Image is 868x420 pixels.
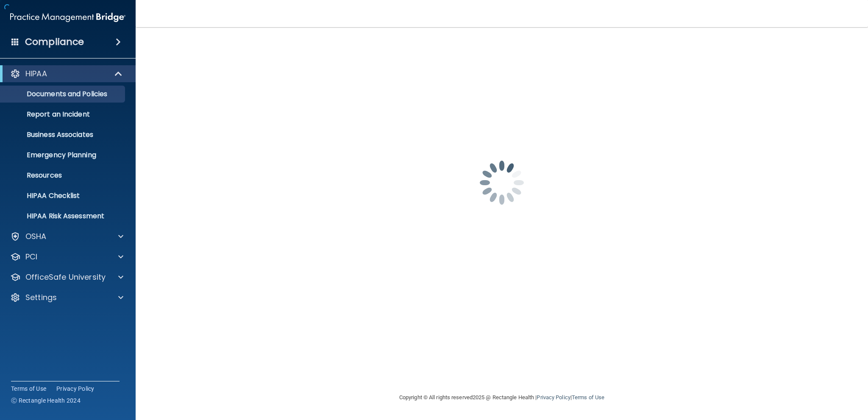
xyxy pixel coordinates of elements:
img: PMB logo [10,9,125,26]
span: Ⓒ Rectangle Health 2024 [11,396,81,405]
p: PCI [25,252,37,262]
p: Settings [25,292,57,303]
p: Emergency Planning [6,151,121,159]
a: Terms of Use [11,384,46,393]
a: OSHA [10,231,123,242]
p: OfficeSafe University [25,272,106,282]
p: HIPAA [25,69,47,79]
p: Business Associates [6,131,121,139]
p: Resources [6,171,121,180]
a: Privacy Policy [56,384,95,393]
p: HIPAA Risk Assessment [6,212,121,220]
a: Privacy Policy [537,394,570,401]
p: Documents and Policies [6,90,121,98]
img: spinner.e123f6fc.gif [459,140,544,225]
p: HIPAA Checklist [6,192,121,200]
div: Copyright © All rights reserved 2025 @ Rectangle Health | | [347,384,657,411]
a: Settings [10,292,123,303]
a: HIPAA [10,69,123,79]
a: PCI [10,252,123,262]
p: Report an Incident [6,110,121,119]
h4: Compliance [25,36,84,48]
a: Terms of Use [572,394,604,401]
p: OSHA [25,231,47,242]
a: OfficeSafe University [10,272,123,282]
